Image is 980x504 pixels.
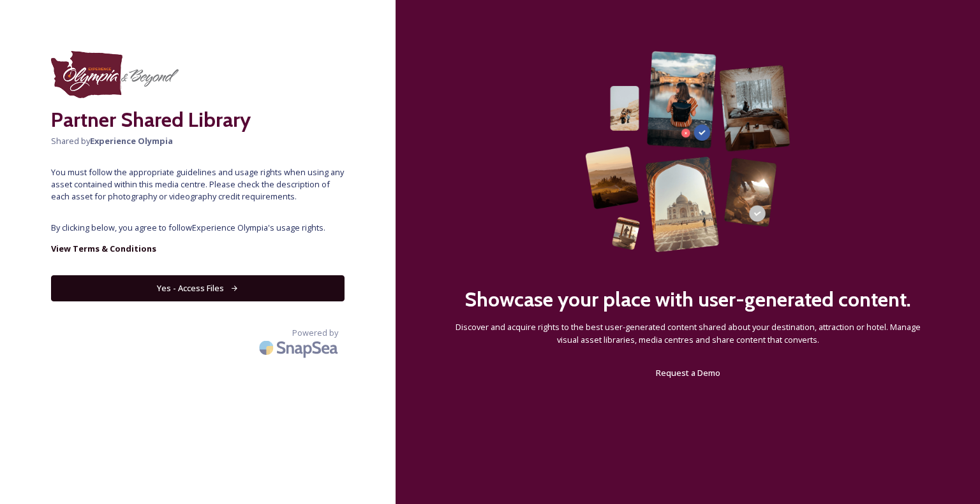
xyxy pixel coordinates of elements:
span: By clicking below, you agree to follow Experience Olympia 's usage rights. [51,222,345,234]
span: Discover and acquire rights to the best user-generated content shared about your destination, att... [447,321,929,345]
h2: Partner Shared Library [51,104,345,135]
img: 63b42ca75bacad526042e722_Group%20154-p-800.png [585,51,791,252]
span: Request a Demo [656,367,720,378]
strong: Experience Olympia [90,135,173,147]
span: You must follow the appropriate guidelines and usage rights when using any asset contained within... [51,166,345,203]
span: Shared by [51,135,345,147]
span: Powered by [292,327,338,339]
strong: View Terms & Conditions [51,243,156,254]
button: Yes - Access Files [51,275,345,301]
img: SnapSea Logo [255,333,345,363]
h2: Showcase your place with user-generated content. [464,284,911,315]
a: View Terms & Conditions [51,241,345,256]
img: download.png [51,51,179,98]
a: Request a Demo [656,365,720,380]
